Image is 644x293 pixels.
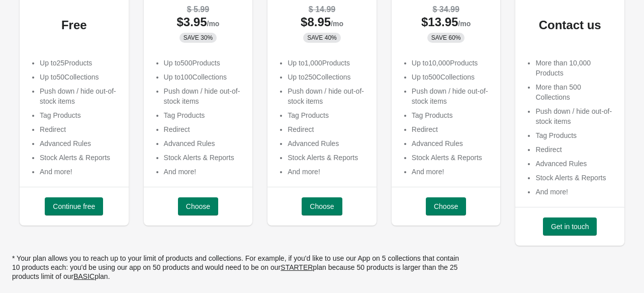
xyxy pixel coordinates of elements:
li: Push down / hide out-of-stock items [40,86,119,106]
div: $ 34.99 [402,5,491,15]
li: Advanced Rules [535,159,614,169]
li: Redirect [288,124,366,134]
li: And more! [535,187,614,197]
span: SAVE 30% [183,34,213,42]
span: Choose [310,202,334,210]
li: Advanced Rules [40,138,119,149]
p: * Your plan allows you to reach up to your limit of products and collections. For example, if you... [12,254,465,281]
li: Redirect [164,124,243,134]
li: Redirect [40,124,119,134]
div: $ 3.95 [154,17,243,29]
li: And more! [288,167,366,177]
ins: STARTER [281,263,313,271]
li: Redirect [412,124,491,134]
p: More than 10,000 Products [535,58,614,78]
li: Push down / hide out-of-stock items [288,86,366,106]
span: SAVE 60% [431,34,461,42]
li: Redirect [535,144,614,155]
div: $ 8.95 [278,17,366,29]
div: Contact us [525,20,614,30]
div: $ 14.99 [278,5,366,15]
div: $ 13.95 [402,17,491,29]
li: Tag Products [412,110,491,120]
li: Advanced Rules [164,138,243,149]
p: Up to 1,000 Products [288,58,366,68]
p: Up to 50 Collections [40,72,119,82]
ins: BASIC [73,272,95,280]
p: Up to 250 Collections [288,72,366,82]
li: Stock Alerts & Reports [288,153,366,163]
span: /mo [207,20,220,28]
span: /mo [458,20,471,28]
button: Choose [302,197,342,215]
p: Up to 10,000 Products [412,58,491,68]
p: More than 500 Collections [535,82,614,102]
span: /mo [331,20,343,28]
span: Get in touch [551,223,589,231]
li: And more! [412,167,491,177]
li: Push down / hide out-of-stock items [535,106,614,126]
span: Continue free [53,202,95,210]
div: $ 5.99 [154,5,243,15]
span: Choose [434,202,458,210]
button: Get in touch [543,217,597,236]
button: Choose [178,197,218,215]
li: Tag Products [288,110,366,120]
li: Stock Alerts & Reports [412,153,491,163]
li: Tag Products [535,130,614,140]
span: Choose [186,202,210,210]
li: Stock Alerts & Reports [40,153,119,163]
li: Stock Alerts & Reports [164,153,243,163]
button: Choose [426,197,466,215]
p: Up to 100 Collections [164,72,243,82]
p: Up to 25 Products [40,58,119,68]
p: Up to 500 Products [164,58,243,68]
li: Tag Products [164,110,243,120]
li: And more! [164,167,243,177]
li: Stock Alerts & Reports [535,173,614,183]
div: Free [30,20,119,30]
li: And more! [40,167,119,177]
button: Continue free [45,197,103,215]
li: Push down / hide out-of-stock items [164,86,243,106]
li: Advanced Rules [412,138,491,149]
li: Advanced Rules [288,138,366,149]
p: Up to 500 Collections [412,72,491,82]
span: SAVE 40% [307,34,336,42]
li: Push down / hide out-of-stock items [412,86,491,106]
li: Tag Products [40,110,119,120]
